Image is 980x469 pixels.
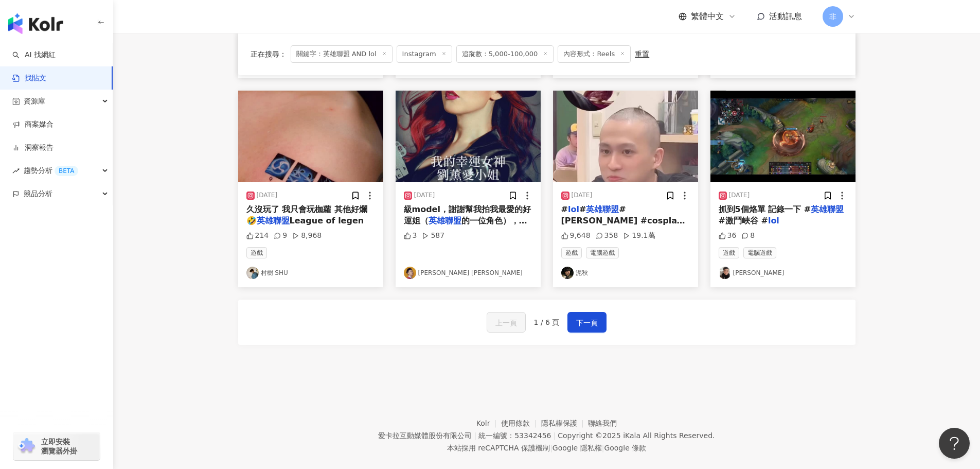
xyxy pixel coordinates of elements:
div: 9,648 [561,231,591,241]
a: Kolr [476,419,501,427]
img: chrome extension [16,438,37,455]
mark: lol [768,216,779,225]
a: searchAI 找網紅 [12,50,56,60]
span: # [561,204,568,214]
div: [DATE] [572,191,593,200]
div: 8,968 [292,231,322,241]
span: # [579,204,586,214]
span: 電腦遊戲 [743,247,776,258]
a: KOL Avatar村樹 SHU [246,267,375,279]
a: Google 條款 [604,444,646,452]
div: 36 [719,231,737,241]
span: | [474,431,476,440]
span: League of legen [290,216,364,225]
span: 遊戲 [246,247,267,258]
img: post-image [396,91,541,182]
div: 3 [404,231,417,241]
mark: 英雄聯盟 [586,204,619,214]
span: | [550,444,553,452]
div: 8 [741,231,755,241]
span: 活動訊息 [769,11,802,21]
span: 追蹤數：5,000-100,000 [456,45,554,63]
span: 下一頁 [576,317,598,329]
img: KOL Avatar [404,267,416,279]
img: post-image [553,91,698,182]
span: 抓到5個烙單 記錄一下 # [719,204,811,214]
a: 使用條款 [501,419,541,427]
span: 久沒玩了 我只會玩枷蘿 其他好爛🤣 [246,204,367,225]
span: 非 [829,11,836,22]
span: 的一位角色），當然給她詮釋。fo [404,216,527,237]
span: 電腦遊戲 [586,247,619,258]
div: [DATE] [414,191,435,200]
span: 關鍵字：英雄聯盟 AND lol [291,45,393,63]
mark: 英雄聯盟 [429,216,461,225]
span: 立即安裝 瀏覽器外掛 [41,437,77,456]
mark: lol [568,204,579,214]
div: Copyright © 2025 All Rights Reserved. [558,431,715,440]
span: 級model，謝謝幫我拍我最愛的好運姐（ [404,204,531,225]
span: #[PERSON_NAME] #cosplay #life [561,204,685,237]
a: iKala [623,431,640,440]
span: #激鬥峽谷 # [719,216,768,225]
mark: 英雄聯盟 [257,216,290,225]
span: 本站採用 reCAPTCHA 保護機制 [447,442,646,454]
a: 隱私權保護 [541,419,589,427]
div: 愛卡拉互動媒體股份有限公司 [378,431,472,440]
img: KOL Avatar [719,267,731,279]
a: 商案媒合 [12,119,54,130]
div: 統一編號：53342456 [478,431,551,440]
button: 上一頁 [487,312,526,333]
div: 214 [246,231,269,241]
img: post-image [710,91,856,182]
a: 找貼文 [12,73,46,83]
a: chrome extension立即安裝 瀏覽器外掛 [13,432,100,460]
div: 358 [596,231,618,241]
mark: 英雄聯盟 [811,204,844,214]
span: rise [12,167,20,175]
a: KOL Avatar[PERSON_NAME] [719,267,847,279]
span: 資源庫 [24,90,45,113]
span: 遊戲 [561,247,582,258]
span: 繁體中文 [691,11,724,22]
img: logo [8,13,63,34]
div: 19.1萬 [623,231,655,241]
span: | [553,431,556,440]
span: 內容形式：Reels [558,45,631,63]
div: 9 [274,231,287,241]
img: KOL Avatar [246,267,259,279]
img: KOL Avatar [561,267,574,279]
a: Google 隱私權 [553,444,602,452]
span: Instagram [397,45,452,63]
a: 聯絡我們 [588,419,617,427]
iframe: Help Scout Beacon - Open [939,428,970,459]
span: 正在搜尋 ： [251,50,287,58]
span: 1 / 6 頁 [534,318,560,326]
div: 重置 [635,50,649,58]
div: [DATE] [729,191,750,200]
button: 下一頁 [567,312,607,333]
div: BETA [55,166,78,176]
a: KOL Avatar[PERSON_NAME] [PERSON_NAME] [404,267,532,279]
a: 洞察報告 [12,143,54,153]
div: [DATE] [257,191,278,200]
span: 趨勢分析 [24,159,78,182]
div: 587 [422,231,444,241]
img: post-image [238,91,383,182]
span: | [602,444,604,452]
span: 競品分析 [24,182,52,205]
a: KOL Avatar泥秋 [561,267,690,279]
span: 遊戲 [719,247,739,258]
